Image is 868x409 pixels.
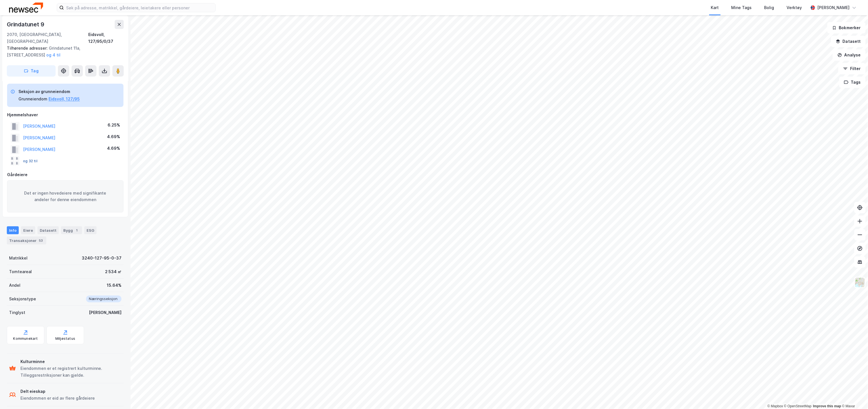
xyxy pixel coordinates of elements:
[20,365,121,379] div: Eiendommen er et registrert kulturminne. Tilleggsrestriksjoner kan gjelde.
[20,388,95,395] div: Delt eieskap
[787,4,802,11] div: Verktøy
[7,65,56,77] button: Tag
[7,226,19,234] div: Info
[107,133,120,140] div: 4.69%
[13,336,38,341] div: Kommunekart
[813,404,841,408] a: Improve this map
[107,145,120,152] div: 4.69%
[839,77,866,88] button: Tags
[784,404,812,408] a: OpenStreetMap
[21,226,35,234] div: Eiere
[831,36,866,47] button: Datasett
[108,122,120,128] div: 6.25%
[82,255,121,262] div: 3240-127-95-0-37
[768,404,783,408] a: Mapbox
[817,4,850,11] div: [PERSON_NAME]
[764,4,774,11] div: Bolig
[38,238,44,243] div: 53
[838,63,866,74] button: Filter
[88,31,124,45] div: Eidsvoll, 127/95/0/37
[9,309,25,316] div: Tinglyst
[89,309,121,316] div: [PERSON_NAME]
[827,22,866,33] button: Bokmerker
[9,3,43,12] img: newsec-logo.f6e21ccffca1b3a03d2d.png
[855,277,865,288] img: Z
[7,46,49,50] span: Tilhørende adresser:
[9,296,36,302] div: Seksjonstype
[9,255,28,262] div: Matrikkel
[7,171,123,178] div: Gårdeiere
[18,96,47,102] div: Grunneiendom
[105,268,121,275] div: 2 534 ㎡
[74,227,80,233] div: 1
[84,226,97,234] div: ESG
[9,268,32,275] div: Tomteareal
[7,237,46,244] div: Transaksjoner
[61,226,82,234] div: Bygg
[107,282,121,289] div: 15.64%
[37,226,59,234] div: Datasett
[49,96,80,102] button: Eidsvoll, 127/95
[833,49,866,61] button: Analyse
[7,31,88,45] div: 2070, [GEOGRAPHIC_DATA], [GEOGRAPHIC_DATA]
[7,111,123,118] div: Hjemmelshaver
[20,395,95,402] div: Eiendommen er eid av flere gårdeiere
[20,358,121,365] div: Kulturminne
[731,4,752,11] div: Mine Tags
[18,88,80,95] div: Seksjon av grunneiendom
[7,20,45,29] div: Grindatunet 9
[840,382,868,409] iframe: Chat Widget
[9,282,20,289] div: Andel
[711,4,719,11] div: Kart
[7,45,119,58] div: Grindatunet 11a, [STREET_ADDRESS]
[64,3,215,12] input: Søk på adresse, matrikkel, gårdeiere, leietakere eller personer
[840,382,868,409] div: Kontrollprogram for chat
[7,180,123,213] div: Det er ingen hovedeiere med signifikante andeler for denne eiendommen
[55,336,75,341] div: Miljøstatus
